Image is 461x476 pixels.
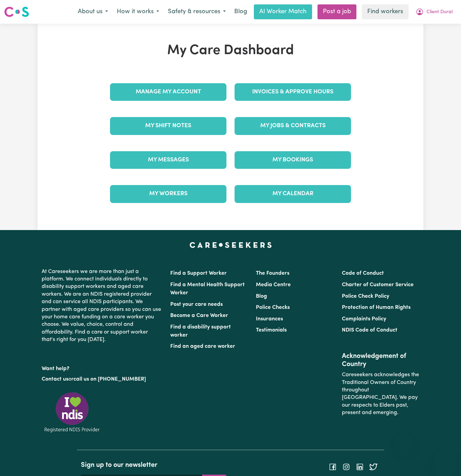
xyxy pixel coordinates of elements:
[342,327,397,333] a: NDIS Code of Conduct
[42,373,162,386] p: or
[42,377,68,382] a: Contact us
[342,294,389,299] a: Police Check Policy
[342,282,414,288] a: Charter of Customer Service
[170,302,223,307] a: Post your care needs
[434,449,456,471] iframe: Button to launch messaging window
[235,151,351,169] a: My Bookings
[110,117,226,135] a: My Shift Notes
[81,461,226,469] h2: Sign up to our newsletter
[342,352,419,368] h2: Acknowledgement of Country
[190,242,272,248] a: Careseekers home page
[170,324,231,338] a: Find a disability support worker
[110,151,226,169] a: My Messages
[342,464,350,470] a: Follow Careseekers on Instagram
[42,362,162,372] p: Want help?
[163,5,230,19] button: Safety & resources
[73,5,112,19] button: About us
[235,185,351,203] a: My Calendar
[362,4,409,19] a: Find workers
[112,5,163,19] button: How it works
[256,294,267,299] a: Blog
[42,265,162,346] p: At Careseekers we are more than just a platform. We connect individuals directly to disability su...
[170,282,245,296] a: Find a Mental Health Support Worker
[106,43,355,59] h1: My Care Dashboard
[256,316,283,322] a: Insurances
[254,4,312,19] a: AI Worker Match
[230,4,251,19] a: Blog
[4,4,29,20] a: Careseekers logo
[256,282,291,288] a: Media Centre
[342,316,386,322] a: Complaints Policy
[342,368,419,419] p: Careseekers acknowledges the Traditional Owners of Country throughout [GEOGRAPHIC_DATA]. We pay o...
[4,6,29,18] img: Careseekers logo
[235,83,351,101] a: Invoices & Approve Hours
[256,305,290,310] a: Police Checks
[329,464,337,470] a: Follow Careseekers on Facebook
[356,464,364,470] a: Follow Careseekers on LinkedIn
[110,185,226,203] a: My Workers
[342,305,411,310] a: Protection of Human Rights
[170,313,228,318] a: Become a Care Worker
[73,377,146,382] a: call us on [PHONE_NUMBER]
[411,5,457,19] button: My Account
[398,433,411,446] iframe: Close message
[369,464,377,470] a: Follow Careseekers on Twitter
[235,117,351,135] a: My Jobs & Contracts
[170,344,235,349] a: Find an aged care worker
[170,271,227,276] a: Find a Support Worker
[256,271,289,276] a: The Founders
[426,8,453,16] span: Client Dural
[42,391,103,433] img: Registered NDIS provider
[110,83,226,101] a: Manage My Account
[256,327,287,333] a: Testimonials
[342,271,384,276] a: Code of Conduct
[317,4,356,19] a: Post a job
